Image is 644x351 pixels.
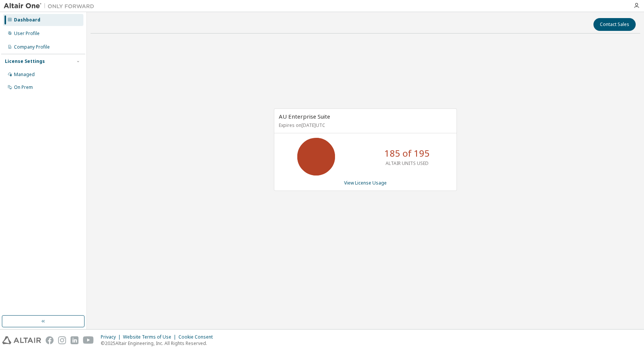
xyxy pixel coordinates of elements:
div: User Profile [14,31,40,37]
img: youtube.svg [83,336,94,344]
div: Company Profile [14,44,50,50]
span: AU Enterprise Suite [279,113,330,120]
img: facebook.svg [46,336,54,344]
img: linkedin.svg [71,336,78,344]
a: View License Usage [344,180,387,186]
p: 185 of 195 [384,147,430,160]
button: Contact Sales [593,18,636,31]
div: Website Terms of Use [123,334,178,340]
div: Privacy [101,334,123,340]
img: Altair One [4,2,98,10]
p: Expires on [DATE] UTC [279,122,450,128]
div: Managed [14,72,35,78]
div: License Settings [5,58,45,64]
div: Dashboard [14,17,40,23]
p: ALTAIR UNITS USED [386,160,429,166]
p: © 2025 Altair Engineering, Inc. All Rights Reserved. [101,340,217,346]
img: altair_logo.svg [2,336,41,344]
div: On Prem [14,84,33,90]
div: Cookie Consent [178,334,217,340]
img: instagram.svg [58,336,66,344]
